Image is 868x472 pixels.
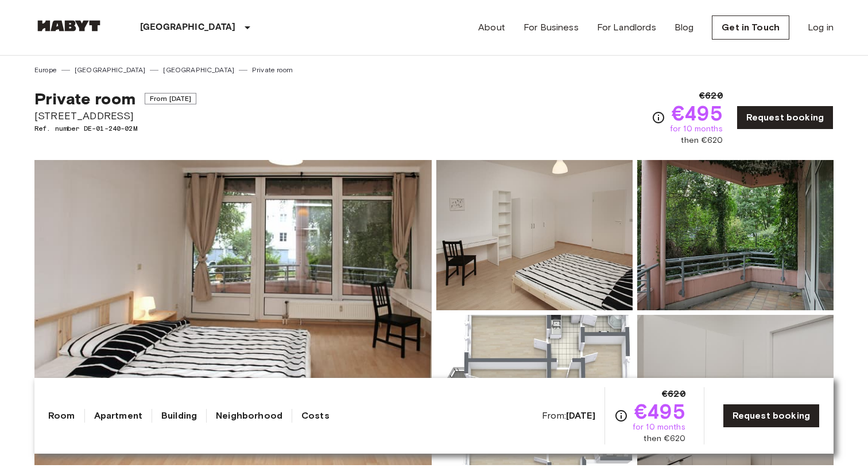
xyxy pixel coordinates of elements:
[637,315,834,465] img: Picture of unit DE-01-240-02M
[140,21,236,34] p: [GEOGRAPHIC_DATA]
[436,315,633,465] img: Picture of unit DE-01-240-02M
[808,21,834,34] a: Log in
[34,89,135,108] span: Private room
[542,409,595,422] span: From:
[34,123,196,134] span: Ref. number DE-01-240-02M
[712,15,789,40] a: Get in Touch
[252,65,293,75] a: Private room
[652,111,665,124] svg: Check cost overview for full price breakdown. Please note that discounts apply to new joiners onl...
[670,123,723,135] span: for 10 months
[75,65,146,75] a: [GEOGRAPHIC_DATA]
[216,409,282,423] a: Neighborhood
[436,160,633,310] img: Picture of unit DE-01-240-02M
[614,409,628,423] svg: Check cost overview for full price breakdown. Please note that discounts apply to new joiners onl...
[34,20,103,32] img: Habyt
[681,135,722,146] span: then €620
[34,108,196,123] span: [STREET_ADDRESS]
[94,409,142,423] a: Apartment
[662,387,685,401] span: €620
[637,160,834,310] img: Picture of unit DE-01-240-02M
[34,65,57,75] a: Europe
[699,89,723,103] span: €620
[633,422,685,433] span: for 10 months
[34,160,432,465] img: Marketing picture of unit DE-01-240-02M
[48,409,75,423] a: Room
[644,433,685,444] span: then €620
[478,21,505,34] a: About
[163,65,234,75] a: [GEOGRAPHIC_DATA]
[634,401,685,422] span: €495
[145,93,197,104] span: From [DATE]
[566,410,595,421] b: [DATE]
[737,106,834,130] a: Request booking
[723,404,820,428] a: Request booking
[301,409,330,423] a: Costs
[597,21,656,34] a: For Landlords
[675,21,694,34] a: Blog
[161,409,197,423] a: Building
[524,21,579,34] a: For Business
[672,103,723,123] span: €495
